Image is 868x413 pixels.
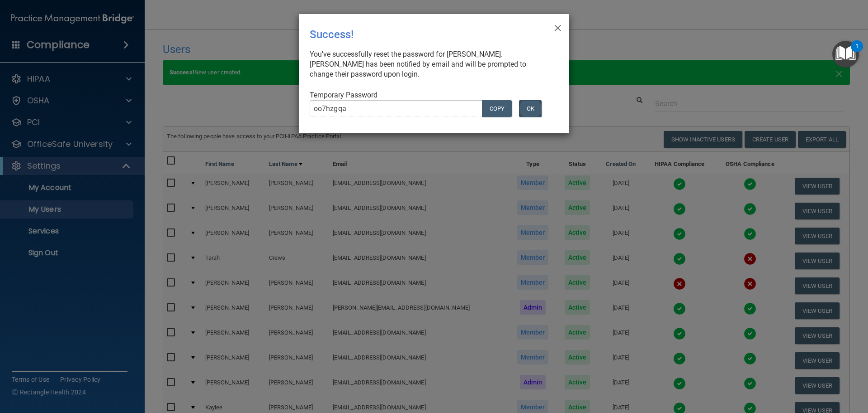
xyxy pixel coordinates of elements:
[832,41,859,68] button: Open Resource Center, 1 new notification
[519,100,542,117] button: OK
[310,21,521,48] div: Success!
[712,349,857,385] iframe: Drift Widget Chat Controller
[310,49,551,79] div: You've successfully reset the password for [PERSON_NAME]. [PERSON_NAME] has been notified by emai...
[855,46,859,58] div: 1
[310,91,377,99] span: Temporary Password
[554,18,562,36] span: ×
[482,100,512,117] button: COPY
